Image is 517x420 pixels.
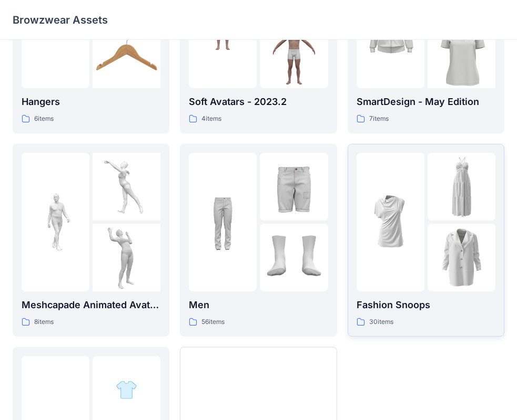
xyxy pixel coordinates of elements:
[22,94,160,109] p: Hangers
[34,317,54,328] p: 8 items
[260,224,328,291] img: folder 3
[34,113,54,124] p: 6 items
[13,13,108,27] p: Browzwear Assets
[369,113,389,124] p: 7 items
[116,379,137,401] img: folder 2
[201,317,225,328] p: 56 items
[428,4,495,106] img: folder 3
[357,298,495,312] p: Fashion Snoops
[357,188,424,256] img: folder 1
[189,188,257,256] img: folder 1
[357,94,495,109] p: SmartDesign - May Edition
[348,144,504,337] a: folder 1folder 2folder 3Fashion Snoops30items
[189,94,328,109] p: Soft Avatars - 2023.2
[201,113,221,124] p: 4 items
[428,153,495,220] img: folder 2
[22,188,89,256] img: folder 1
[369,317,393,328] p: 30 items
[22,298,160,312] p: Meshcapade Animated Avatars
[260,153,328,220] img: folder 2
[13,144,169,337] a: folder 1folder 2folder 3Meshcapade Animated Avatars8items
[93,224,160,291] img: folder 3
[189,298,328,312] p: Men
[428,224,495,291] img: folder 3
[93,20,160,88] img: folder 3
[180,144,337,337] a: folder 1folder 2folder 3Men56items
[260,20,328,88] img: folder 3
[93,153,160,220] img: folder 2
